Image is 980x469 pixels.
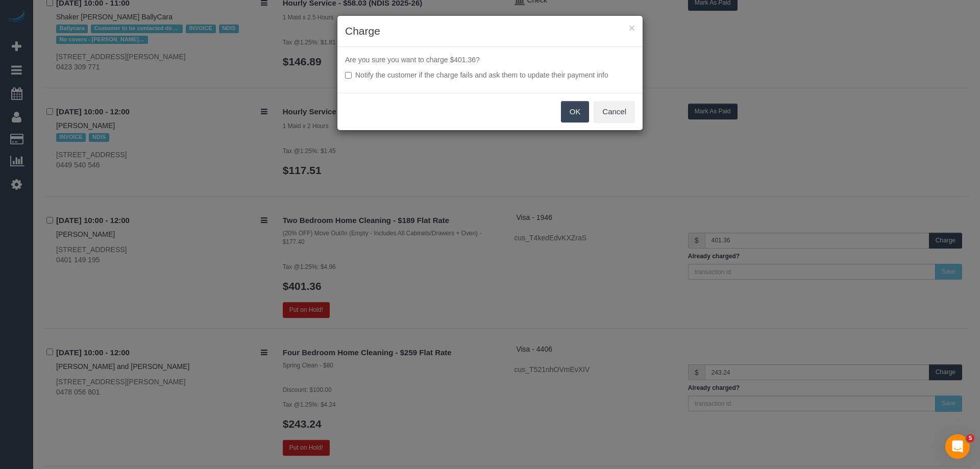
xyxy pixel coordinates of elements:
span: 5 [966,434,974,442]
button: OK [561,101,590,122]
iframe: Intercom live chat [945,434,970,459]
button: Cancel [594,101,635,122]
input: Notify the customer if the charge fails and ask them to update their payment info [345,72,352,79]
h3: Charge [345,23,635,39]
div: Are you sure you want to charge $401.36? [337,47,643,93]
label: Notify the customer if the charge fails and ask them to update their payment info [345,70,635,80]
button: × [629,22,635,33]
